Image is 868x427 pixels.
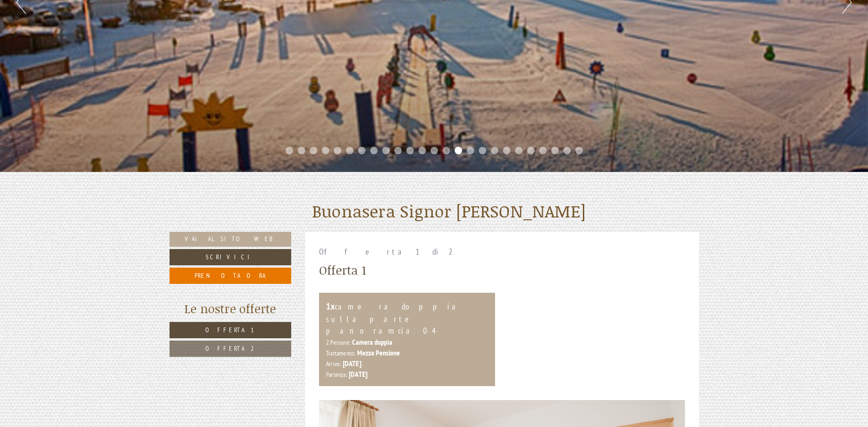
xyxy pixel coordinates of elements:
[319,262,366,279] div: Offerta 1
[326,370,347,379] small: Partenza:
[205,326,256,334] span: Offerta 1
[326,338,351,347] small: 2 Persone:
[319,246,458,257] span: Offerta 1 di 2
[343,359,361,368] b: [DATE]
[357,348,400,357] b: Mezza Pensione
[326,349,355,357] small: Trattamento:
[205,344,256,353] span: Offerta 2
[170,232,292,247] a: Vai al sito web
[312,202,586,221] h1: Buonasera Signor [PERSON_NAME]
[349,369,367,379] b: [DATE]
[326,360,341,368] small: Arrivo:
[170,300,292,317] div: Le nostre offerte
[352,337,392,347] b: Camera doppia
[326,300,335,312] b: 1x
[170,249,292,265] a: Scrivici
[170,268,292,284] a: Prenota ora
[326,300,488,337] div: camera doppia sulla parte panoramcia 04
